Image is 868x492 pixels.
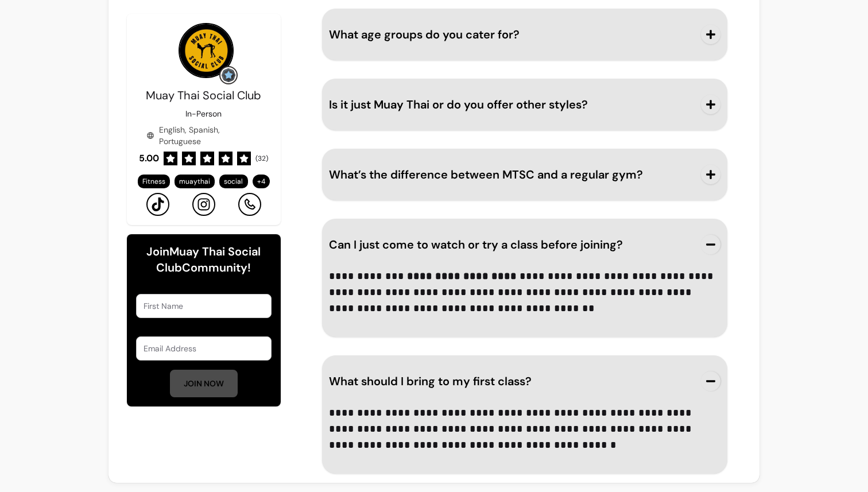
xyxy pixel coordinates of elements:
[146,124,261,147] div: English, Spanish, Portuguese
[329,362,721,400] button: What should I bring to my first class?
[255,177,268,186] span: + 4
[329,27,520,42] span: What age groups do you cater for?
[144,300,264,312] input: First Name
[329,97,588,112] span: Is it just Muay Thai or do you offer other styles?
[329,237,623,252] span: Can I just come to watch or try a class before joining?
[329,400,721,458] div: What should I bring to my first class?
[136,243,272,276] h6: Join Muay Thai Social Club Community!
[142,177,165,186] span: Fitness
[329,226,721,264] button: Can I just come to watch or try a class before joining?
[179,177,210,186] span: muaythai
[144,343,264,354] input: Email Address
[146,88,261,103] span: Muay Thai Social Club
[222,68,235,82] img: Grow
[329,167,643,182] span: What’s the difference between MTSC and a regular gym?
[224,177,243,186] span: social
[179,23,234,78] img: Provider image
[255,154,268,163] span: ( 32 )
[329,16,721,53] button: What age groups do you cater for?
[185,108,222,119] p: In-Person
[329,156,721,193] button: What’s the difference between MTSC and a regular gym?
[329,86,721,123] button: Is it just Muay Thai or do you offer other styles?
[329,264,721,321] div: Can I just come to watch or try a class before joining?
[139,152,159,165] span: 5.00
[329,374,532,389] span: What should I bring to my first class?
